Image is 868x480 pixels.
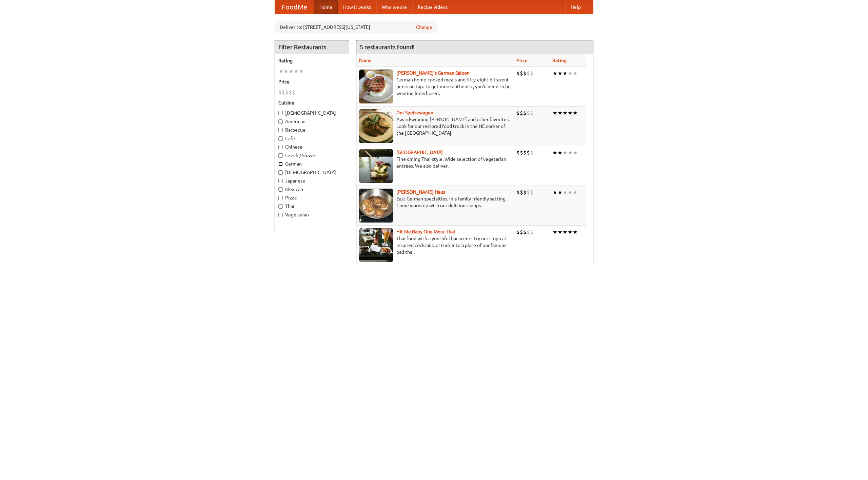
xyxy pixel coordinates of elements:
li: $ [516,109,520,117]
li: $ [527,149,530,156]
input: [DEMOGRAPHIC_DATA] [278,111,283,115]
li: $ [520,228,523,236]
li: $ [523,70,527,77]
input: Czech / Slovak [278,153,283,158]
b: [GEOGRAPHIC_DATA] [396,150,443,155]
li: ★ [299,68,304,75]
img: kohlhaus.jpg [359,189,393,223]
li: ★ [552,149,557,156]
h5: Cuisine [278,99,346,106]
h5: Price [278,78,346,85]
a: Der Speisewagen [396,110,433,115]
li: ★ [573,70,578,77]
p: German home-cooked meals and fifty-eight different beers on tap. To get more authentic, you'd nee... [359,76,511,97]
label: Thai [278,203,346,210]
li: ★ [552,228,557,236]
li: $ [527,228,530,236]
li: ★ [568,228,573,236]
label: Chinese [278,143,346,150]
p: Award-winning [PERSON_NAME] and other favorites. Look for our restored food truck in the NE corne... [359,116,511,136]
label: Barbecue [278,127,346,133]
label: German [278,160,346,167]
li: ★ [278,68,283,75]
label: [DEMOGRAPHIC_DATA] [278,169,346,176]
label: Vegetarian [278,211,346,218]
li: $ [278,89,282,96]
li: $ [520,149,523,156]
li: $ [527,189,530,196]
p: Thai food with a youthful bar scene. Try our tropical inspired cocktails, or tuck into a plate of... [359,235,511,255]
a: [PERSON_NAME] Haus [396,189,445,195]
a: Price [516,58,528,63]
a: Help [565,0,586,14]
a: Rating [552,58,567,63]
a: Change [416,24,432,31]
label: Czech / Slovak [278,152,346,159]
img: satay.jpg [359,149,393,183]
ng-pluralize: 5 restaurants found! [360,44,415,50]
li: $ [520,189,523,196]
li: $ [530,70,533,77]
input: Pizza [278,196,283,200]
li: ★ [568,189,573,196]
input: German [278,162,283,166]
li: ★ [283,68,289,75]
li: $ [523,189,527,196]
p: Fine dining Thai-style. Wide selection of vegetarian entrées. We also deliver. [359,156,511,169]
a: FoodMe [275,0,314,14]
li: $ [530,228,533,236]
input: Barbecue [278,128,283,132]
input: Cafe [278,136,283,141]
li: $ [516,70,520,77]
li: ★ [573,149,578,156]
li: $ [523,109,527,117]
a: Name [359,58,372,63]
label: American [278,118,346,125]
a: [PERSON_NAME]'s German Saloon [396,70,470,76]
li: ★ [557,109,563,117]
label: [DEMOGRAPHIC_DATA] [278,110,346,116]
a: Home [314,0,338,14]
li: ★ [557,228,563,236]
li: $ [292,89,295,96]
li: ★ [568,70,573,77]
img: esthers.jpg [359,70,393,103]
label: Cafe [278,135,346,142]
li: $ [282,89,285,96]
img: babythai.jpg [359,228,393,262]
img: speisewagen.jpg [359,109,393,143]
input: Vegetarian [278,213,283,217]
a: Hit Me Baby One More Thai [396,229,455,234]
li: $ [527,70,530,77]
input: [DEMOGRAPHIC_DATA] [278,170,283,175]
li: ★ [573,109,578,117]
p: East German specialties, in a family-friendly setting. Come warm up with our delicious soups. [359,195,511,209]
li: ★ [568,149,573,156]
li: $ [530,189,533,196]
li: ★ [568,109,573,117]
h5: Rating [278,57,346,64]
li: ★ [552,189,557,196]
a: Recipe videos [412,0,453,14]
li: $ [516,149,520,156]
input: American [278,119,283,124]
label: Pizza [278,194,346,201]
input: Thai [278,204,283,209]
a: How it works [338,0,376,14]
li: ★ [557,70,563,77]
li: ★ [289,68,294,75]
li: $ [289,89,292,96]
li: ★ [563,70,568,77]
li: ★ [563,149,568,156]
li: ★ [563,228,568,236]
li: $ [520,70,523,77]
div: Deliver to: [STREET_ADDRESS][US_STATE] [275,21,437,33]
li: $ [523,228,527,236]
li: $ [516,228,520,236]
input: Japanese [278,179,283,183]
h4: Filter Restaurants [275,40,349,54]
li: ★ [552,70,557,77]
